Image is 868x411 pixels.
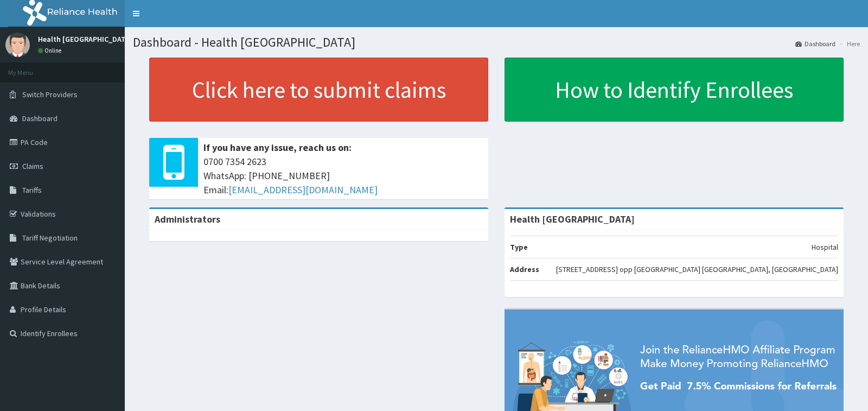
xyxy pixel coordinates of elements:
a: Dashboard [795,39,835,48]
b: Type [510,242,528,252]
span: 0700 7354 2623 WhatsApp: [PHONE_NUMBER] Email: [203,155,483,197]
p: Hospital [812,242,838,252]
span: Dashboard [22,113,58,123]
p: [STREET_ADDRESS] opp [GEOGRAPHIC_DATA] [GEOGRAPHIC_DATA], [GEOGRAPHIC_DATA] [556,264,838,275]
a: [EMAIL_ADDRESS][DOMAIN_NAME] [228,184,378,196]
b: Address [510,264,539,274]
b: If you have any issue, reach us on: [203,141,352,154]
img: User Image [5,33,30,57]
a: Online [38,47,64,54]
span: Tariffs [22,185,42,195]
h1: Dashboard - Health [GEOGRAPHIC_DATA] [133,35,860,49]
p: Health [GEOGRAPHIC_DATA] [38,35,132,43]
span: Tariff Negotiation [22,233,78,243]
a: Click here to submit claims [149,58,488,122]
span: Claims [22,161,43,171]
a: How to Identify Enrollees [505,58,844,122]
b: Administrators [155,213,220,225]
strong: Health [GEOGRAPHIC_DATA] [510,213,635,225]
li: Here [837,39,860,48]
span: Switch Providers [22,90,78,99]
